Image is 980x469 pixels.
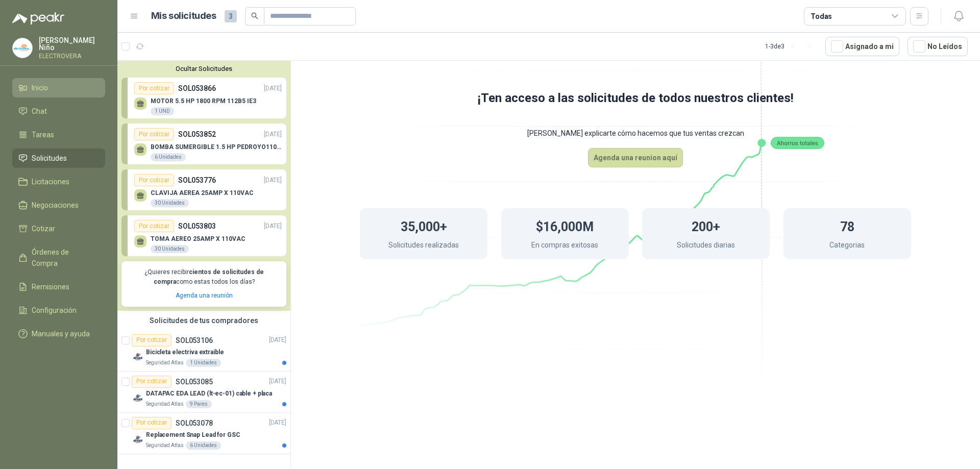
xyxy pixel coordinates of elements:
h1: Mis solicitudes [151,9,216,23]
div: 1 UND [151,107,174,115]
p: ¿Quieres recibir como estas todos los días? [128,267,280,287]
span: Remisiones [32,281,69,292]
div: Por cotizar [132,334,171,347]
h1: 78 [840,214,854,237]
div: Ocultar SolicitudesPor cotizarSOL053866[DATE] MOTOR 5.5 HP 1800 RPM 112B5 IE31 UNDPor cotizarSOL0... [117,61,290,311]
img: Company Logo [132,351,144,363]
p: En compras exitosas [531,239,598,253]
p: Seguridad Atlas [146,400,184,408]
a: Solicitudes [12,149,105,168]
div: 30 Unidades [151,199,189,207]
a: Por cotizarSOL053085[DATE] Company LogoDATAPAC EDA LEAD (lt-ec-01) cable + placaSeguridad Atlas9 ... [117,372,290,413]
p: [DATE] [264,84,282,93]
a: Por cotizarSOL053866[DATE] MOTOR 5.5 HP 1800 RPM 112B5 IE31 UND [121,78,286,118]
p: Solicitudes diarias [677,239,735,253]
div: 9 Pares [186,400,212,408]
a: Tareas [12,125,105,144]
span: Inicio [32,82,48,93]
p: SOL053852 [178,129,216,140]
p: MOTOR 5.5 HP 1800 RPM 112B5 IE3 [151,97,256,105]
p: TOMA AEREO 25AMP X 110VAC [151,235,246,242]
p: Bicicleta electriva extraible [146,348,224,357]
button: No Leídos [908,37,968,56]
span: search [251,12,258,19]
h1: $16,000M [536,214,594,237]
a: Manuales y ayuda [12,324,105,343]
h1: 200+ [692,214,720,237]
div: Solicitudes de tus compradores [117,311,290,330]
a: Por cotizarSOL053852[DATE] BOMBA SUMERGIBLE 1.5 HP PEDROYO110 VOLTIOS6 Unidades [121,124,286,164]
a: Por cotizarSOL053776[DATE] CLAVIJA AEREA 25AMP X 110VAC30 Unidades [121,169,286,210]
p: [DATE] [264,221,282,231]
div: 30 Unidades [151,245,189,253]
span: 3 [225,10,237,22]
a: Inicio [12,78,105,97]
span: Chat [32,106,47,117]
p: [PERSON_NAME] explicarte cómo hacemos que tus ventas crezcan [319,118,952,148]
a: Licitaciones [12,172,105,191]
a: Órdenes de Compra [12,242,105,273]
p: Replacement Snap Lead for GSC [146,430,240,440]
img: Company Logo [132,392,144,404]
a: Configuración [12,301,105,320]
p: [DATE] [269,418,286,428]
p: SOL053085 [176,378,213,385]
h1: ¡Ten acceso a las solicitudes de todos nuestros clientes! [319,89,952,108]
p: [DATE] [269,377,286,386]
span: Órdenes de Compra [32,246,95,269]
p: BOMBA SUMERGIBLE 1.5 HP PEDROYO110 VOLTIOS [151,143,282,151]
div: Por cotizar [132,417,171,429]
span: Negociaciones [32,200,79,211]
div: 1 - 3 de 3 [765,38,817,55]
a: Agenda una reunión [176,292,233,299]
div: Por cotizar [134,220,174,232]
button: Ocultar Solicitudes [121,65,286,72]
div: Por cotizar [134,174,174,186]
span: Cotizar [32,223,55,234]
p: [DATE] [269,335,286,345]
div: Por cotizar [134,82,174,94]
p: Seguridad Atlas [146,441,184,450]
p: [DATE] [264,176,282,185]
div: 6 Unidades [151,153,186,161]
p: SOL053803 [178,220,216,232]
p: SOL053106 [176,337,213,344]
h1: 35,000+ [401,214,447,237]
a: Por cotizarSOL053803[DATE] TOMA AEREO 25AMP X 110VAC30 Unidades [121,215,286,256]
div: Todas [811,11,832,22]
a: Chat [12,102,105,121]
a: Remisiones [12,277,105,297]
p: ELECTROVERA [39,53,105,59]
button: Agenda una reunion aquí [588,148,683,167]
a: Negociaciones [12,195,105,215]
div: Por cotizar [134,128,174,140]
a: Por cotizarSOL053106[DATE] Company LogoBicicleta electriva extraibleSeguridad Atlas1 Unidades [117,330,290,372]
button: Asignado a mi [825,37,899,56]
a: Por cotizarSOL053078[DATE] Company LogoReplacement Snap Lead for GSCSeguridad Atlas6 Unidades [117,413,290,454]
a: Cotizar [12,219,105,238]
p: SOL053078 [176,419,213,427]
b: cientos de solicitudes de compra [154,268,264,285]
span: Licitaciones [32,176,69,187]
p: [PERSON_NAME] Niño [39,37,105,51]
div: 6 Unidades [186,441,221,450]
img: Logo peakr [12,12,64,24]
p: Solicitudes realizadas [388,239,459,253]
img: Company Logo [13,38,32,58]
span: Manuales y ayuda [32,328,90,339]
img: Company Logo [132,433,144,446]
div: 1 Unidades [186,359,221,367]
p: Seguridad Atlas [146,359,184,367]
p: DATAPAC EDA LEAD (lt-ec-01) cable + placa [146,389,272,399]
p: [DATE] [264,130,282,139]
p: SOL053776 [178,175,216,186]
span: Tareas [32,129,54,140]
p: SOL053866 [178,83,216,94]
span: Configuración [32,305,77,316]
div: Por cotizar [132,376,171,388]
p: Categorias [829,239,865,253]
span: Solicitudes [32,153,67,164]
p: CLAVIJA AEREA 25AMP X 110VAC [151,189,254,196]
